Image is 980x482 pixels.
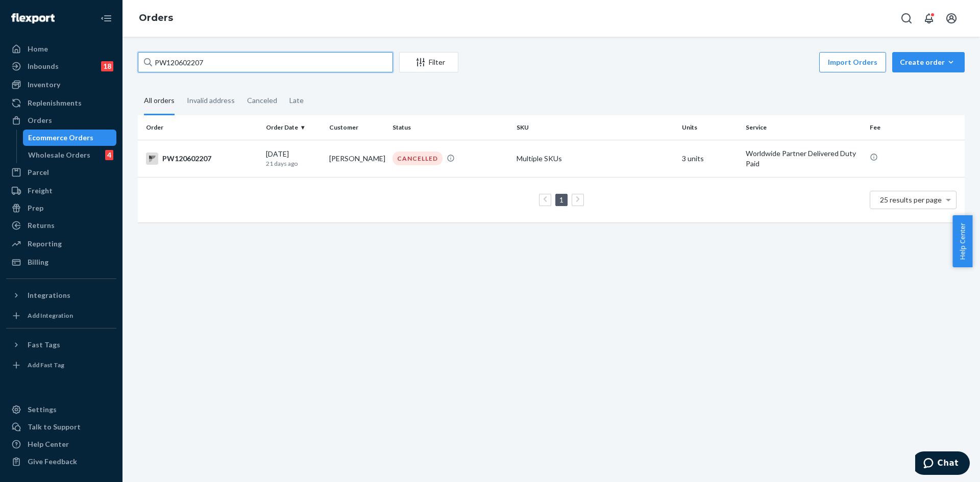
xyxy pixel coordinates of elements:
div: Replenishments [28,98,82,108]
div: All orders [144,87,175,115]
a: Parcel [6,164,116,181]
td: 3 units [678,140,741,177]
button: Close Navigation [96,8,116,29]
button: Talk to Support [6,419,116,435]
img: Flexport logo [11,13,55,23]
a: Wholesale Orders4 [23,147,117,163]
div: Help Center [28,439,69,449]
div: Talk to Support [28,422,81,432]
div: [DATE] [266,149,321,168]
th: Order [138,115,262,140]
div: Reporting [28,239,62,249]
span: 25 results per page [880,195,942,204]
div: Settings [28,404,57,415]
button: Help Center [952,215,972,267]
button: Give Feedback [6,453,116,470]
th: SKU [512,115,678,140]
div: Ecommerce Orders [28,133,93,143]
button: Open account menu [941,8,962,29]
div: Freight [28,186,53,196]
a: Inventory [6,77,116,93]
a: Reporting [6,236,116,252]
div: Invalid address [187,87,235,114]
button: Import Orders [819,52,886,72]
td: Multiple SKUs [512,140,678,177]
a: Settings [6,401,116,418]
div: 4 [105,150,113,160]
div: Filter [400,57,458,67]
a: Add Fast Tag [6,357,116,373]
button: Integrations [6,287,116,303]
button: Create order [892,52,965,72]
div: Inventory [28,80,60,90]
a: Inbounds18 [6,58,116,74]
div: Inbounds [28,61,59,71]
div: Integrations [28,290,70,300]
a: Freight [6,183,116,199]
div: PW120602207 [146,153,258,165]
th: Fee [866,115,965,140]
a: Billing [6,254,116,270]
button: Fast Tags [6,337,116,353]
a: Home [6,41,116,57]
a: Page 1 is your current page [557,195,566,204]
a: Prep [6,200,116,216]
ol: breadcrumbs [131,4,181,33]
div: Add Fast Tag [28,361,64,369]
th: Status [388,115,512,140]
a: Ecommerce Orders [23,130,117,146]
div: Customer [329,123,384,132]
div: Wholesale Orders [28,150,90,160]
a: Returns [6,217,116,234]
th: Service [742,115,866,140]
a: Help Center [6,436,116,452]
p: Worldwide Partner Delivered Duty Paid [746,148,862,169]
div: Late [289,87,304,114]
button: Open Search Box [896,8,917,29]
div: Prep [28,203,43,213]
button: Filter [399,52,458,72]
div: 18 [101,61,113,71]
a: Replenishments [6,95,116,111]
button: Open notifications [919,8,939,29]
div: Add Integration [28,311,73,320]
iframe: Opens a widget where you can chat to one of our agents [915,451,970,477]
div: Orders [28,115,52,125]
th: Units [678,115,741,140]
div: Give Feedback [28,456,77,467]
div: Parcel [28,167,49,177]
div: Returns [28,220,55,231]
a: Orders [6,112,116,129]
a: Add Integration [6,308,116,324]
div: Home [28,44,48,54]
p: 21 days ago [266,159,321,168]
div: Fast Tags [28,340,60,350]
a: Orders [139,12,173,23]
td: [PERSON_NAME] [325,140,388,177]
div: Create order [900,57,957,67]
div: CANCELLED [393,151,443,165]
div: Billing [28,257,48,267]
input: Search orders [138,52,393,72]
th: Order Date [262,115,325,140]
div: Canceled [247,87,277,114]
